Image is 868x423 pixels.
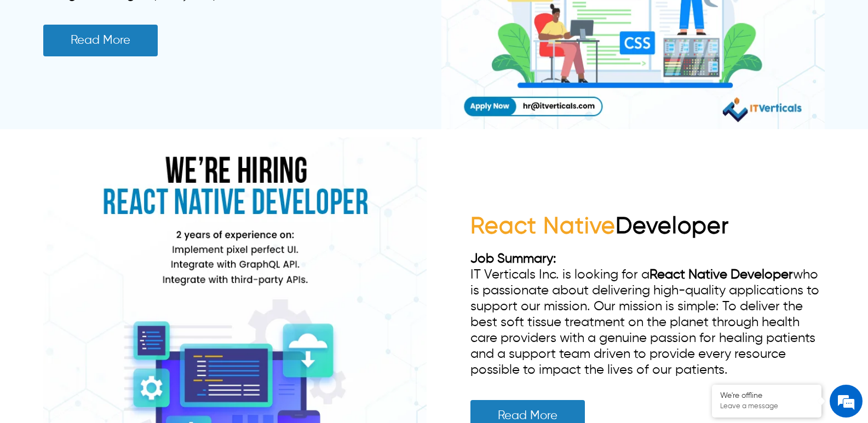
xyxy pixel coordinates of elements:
[470,251,825,378] div: IT Verticals Inc. is looking for a who is passionate about delivering high-quality applications t...
[86,287,139,294] em: Driven by SalesIQ
[180,5,206,32] div: Minimize live chat window
[76,287,83,294] img: salesiqlogo_leal7QplfZFryJ6FIlVepeu7OftD7mt8q6exU6-34PB8prfIgodN67KcxXM9Y7JQ_.png
[57,61,184,76] div: Leave a message
[43,25,158,56] a: Read More
[720,391,813,401] div: We're offline
[23,138,191,248] span: We are offline. Please leave us a message.
[160,337,199,352] em: Submit
[470,215,729,238] a: React NativeDeveloper
[5,299,209,337] textarea: Type your message and click 'Submit'
[19,66,46,72] img: logo_Zg8I0qSkbAqR2WFHt3p6CTuqpyXMFPubPcD2OT02zFN43Cy9FUNNG3NEPhM_Q1qe_.png
[720,402,813,411] p: Leave a message
[649,268,793,281] a: React Native Developer
[470,252,556,265] strong: Job Summary:
[470,215,616,238] span: React Native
